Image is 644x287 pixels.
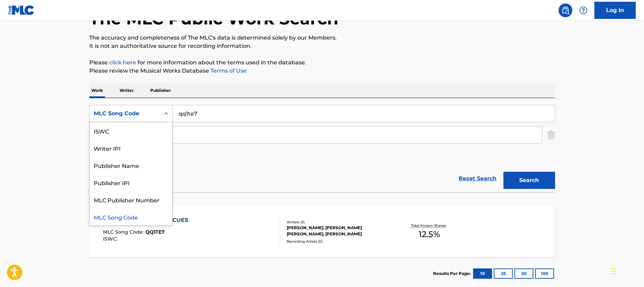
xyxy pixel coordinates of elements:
a: click here [109,59,136,66]
a: Log In [594,2,636,19]
div: Publisher Name [90,157,172,174]
p: Total Known Shares: [411,223,448,228]
img: Delete Criterion [548,126,555,143]
form: Search Form [89,105,555,192]
p: Please review the Musical Works Database [89,67,555,75]
span: MLC Song Code : [103,229,145,235]
button: Search [503,172,555,189]
div: Writer IPI [90,139,172,157]
span: QQ1TE7 [145,229,165,235]
p: Publisher [148,83,173,98]
div: Publisher IPI [90,174,172,191]
img: MLC Logo [8,5,35,15]
button: 50 [514,268,533,279]
p: Work [89,83,105,98]
button: 25 [494,268,513,279]
div: Writers ( 3 ) [287,220,391,225]
a: [DEMOGRAPHIC_DATA] CUESMLC Song Code:QQ1TE7ISWC:Writers (3)[PERSON_NAME], [PERSON_NAME] [PERSON_N... [89,206,555,257]
a: Reset Search [455,171,500,186]
img: help [579,6,587,14]
button: 10 [473,268,492,279]
button: 100 [535,268,554,279]
p: It is not an authoritative source for recording information. [89,42,555,50]
div: Help [576,3,590,17]
div: Recording Artists ( 0 ) [287,239,391,244]
div: MLC Song Code [90,208,172,225]
a: Public Search [559,3,572,17]
span: 12.5 % [419,228,440,241]
div: Drag [612,261,616,281]
span: ISWC : [103,236,119,242]
div: [PERSON_NAME], [PERSON_NAME] [PERSON_NAME], [PERSON_NAME] [287,225,391,237]
iframe: Chat Widget [610,254,644,287]
p: Results Per Page: [433,270,472,277]
div: MLC Song Code [94,109,156,118]
a: Terms of Use [209,67,247,74]
p: Please for more information about the terms used in the database. [89,59,555,67]
div: ISWC [90,122,172,139]
img: search [561,6,570,14]
div: MLC Publisher Number [90,191,172,208]
p: The accuracy and completeness of The MLC's data is determined solely by our Members. [89,34,555,42]
p: Writer [117,83,136,98]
